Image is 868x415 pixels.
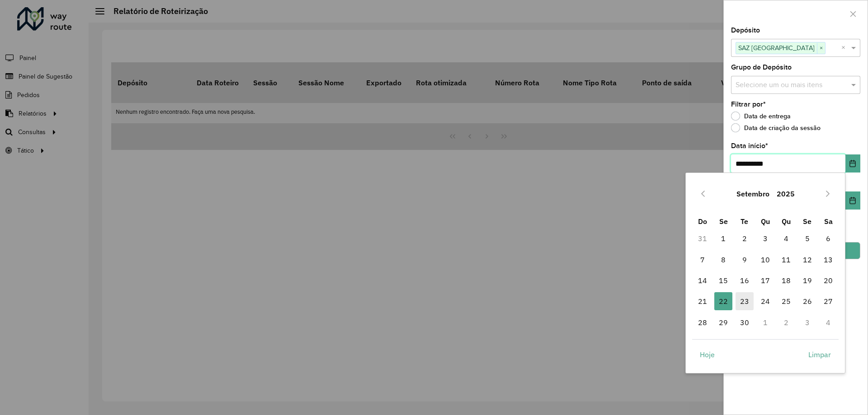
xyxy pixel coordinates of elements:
[692,291,713,312] td: 21
[736,271,754,289] span: 16
[756,292,774,310] span: 24
[692,312,713,333] td: 28
[817,43,825,54] span: ×
[713,249,734,270] td: 8
[841,42,849,53] span: Clear all
[713,291,734,312] td: 22
[693,251,712,269] span: 7
[713,228,734,249] td: 1
[734,291,755,312] td: 23
[777,292,795,310] span: 25
[731,140,768,151] label: Data início
[736,229,754,247] span: 2
[821,187,835,201] button: Next Month
[845,191,860,210] button: Choose Date
[761,217,770,226] span: Qu
[808,349,831,360] span: Limpar
[776,270,797,291] td: 18
[818,228,839,249] td: 6
[693,271,712,289] span: 14
[731,62,792,73] label: Grupo de Depósito
[734,270,755,291] td: 16
[692,345,722,364] button: Hoje
[818,312,839,333] td: 4
[741,217,748,226] span: Te
[818,291,839,312] td: 27
[692,228,713,249] td: 31
[736,251,754,269] span: 9
[731,123,821,132] label: Data de criação da sessão
[819,251,837,269] span: 13
[736,313,754,331] span: 30
[773,183,798,205] button: Choose Year
[782,217,791,226] span: Qu
[685,173,845,373] div: Choose Date
[731,25,760,36] label: Depósito
[797,270,818,291] td: 19
[731,99,766,110] label: Filtrar por
[819,292,837,310] span: 27
[714,251,732,269] span: 8
[797,312,818,333] td: 3
[736,292,754,310] span: 23
[819,229,837,247] span: 6
[797,291,818,312] td: 26
[733,183,773,205] button: Choose Month
[692,249,713,270] td: 7
[776,291,797,312] td: 25
[756,251,774,269] span: 10
[693,313,712,331] span: 28
[755,249,776,270] td: 10
[776,249,797,270] td: 11
[818,249,839,270] td: 13
[798,251,816,269] span: 12
[777,271,795,289] span: 18
[797,228,818,249] td: 5
[696,187,710,201] button: Previous Month
[797,249,818,270] td: 12
[714,313,732,331] span: 29
[819,271,837,289] span: 20
[736,42,817,53] span: SAZ [GEOGRAPHIC_DATA]
[798,292,816,310] span: 26
[756,271,774,289] span: 17
[845,154,860,173] button: Choose Date
[713,270,734,291] td: 15
[798,229,816,247] span: 5
[801,345,839,364] button: Limpar
[700,349,715,360] span: Hoje
[756,229,774,247] span: 3
[755,291,776,312] td: 24
[734,228,755,249] td: 2
[803,217,811,226] span: Se
[714,271,732,289] span: 15
[818,270,839,291] td: 20
[734,312,755,333] td: 30
[776,228,797,249] td: 4
[734,249,755,270] td: 9
[755,228,776,249] td: 3
[719,217,728,226] span: Se
[731,112,791,121] label: Data de entrega
[693,292,712,310] span: 21
[692,270,713,291] td: 14
[776,312,797,333] td: 2
[714,229,732,247] span: 1
[777,229,795,247] span: 4
[714,292,732,310] span: 22
[824,217,833,226] span: Sa
[777,251,795,269] span: 11
[698,217,707,226] span: Do
[798,271,816,289] span: 19
[755,270,776,291] td: 17
[713,312,734,333] td: 29
[755,312,776,333] td: 1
